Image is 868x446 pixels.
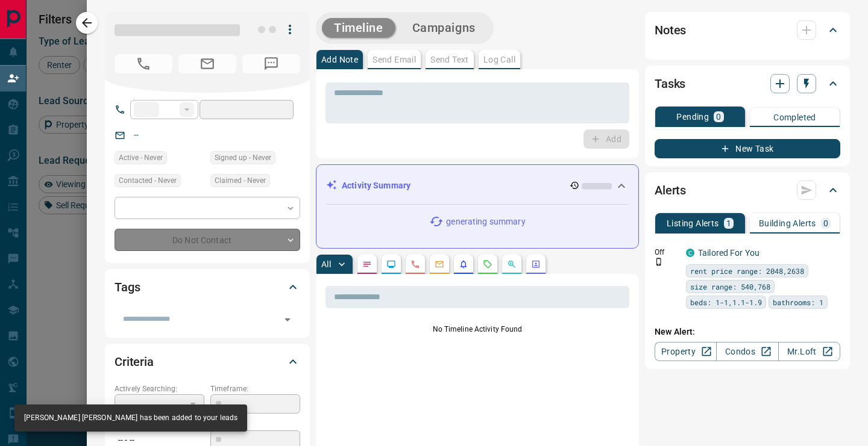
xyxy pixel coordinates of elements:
p: Activity Summary [342,179,410,192]
p: Listing Alerts [667,219,719,228]
button: Open [279,311,296,328]
p: Budget: [210,420,300,430]
div: Activity Summary [326,175,629,197]
p: 0 [823,219,828,228]
span: No Email [178,54,236,73]
p: No Timeline Activity Found [325,324,629,335]
a: Condos [716,342,778,361]
div: Tags [115,273,300,302]
span: rent price range: 2048,2638 [690,265,804,277]
span: No Number [242,54,300,73]
div: Alerts [655,176,840,205]
p: 0 [716,113,721,121]
svg: Lead Browsing Activity [386,259,396,269]
svg: Requests [483,259,492,269]
span: Contacted - Never [119,175,177,187]
p: Off [655,247,679,258]
svg: Opportunities [507,259,517,269]
svg: Listing Alerts [459,259,468,269]
a: Mr.Loft [778,342,840,361]
div: Tasks [655,69,840,98]
span: Signed up - Never [215,152,271,164]
h2: Tasks [655,74,685,93]
button: Campaigns [400,18,488,38]
div: condos.ca [686,249,694,257]
p: All [321,260,331,268]
p: 1 [726,219,731,228]
a: Property [655,342,717,361]
p: New Alert: [655,326,840,338]
h2: Tags [115,277,140,297]
svg: Notes [362,259,372,269]
h2: Alerts [655,181,686,200]
a: Tailored For You [698,248,759,258]
p: Pending [676,113,709,121]
button: New Task [655,139,840,158]
div: Do Not Contact [115,229,300,251]
p: generating summary [446,215,525,228]
div: Criteria [115,347,300,376]
p: Add Note [321,55,358,64]
a: -- [134,130,139,140]
div: [PERSON_NAME] [PERSON_NAME] has been added to your leads [24,408,237,428]
button: Timeline [322,18,395,38]
span: bathrooms: 1 [773,296,823,308]
p: Timeframe: [210,383,300,394]
span: beds: 1-1,1.1-1.9 [690,296,762,308]
span: size range: 540,768 [690,280,770,293]
div: Notes [655,16,840,45]
h2: Notes [655,20,686,40]
p: Actively Searching: [115,383,204,394]
svg: Agent Actions [531,259,541,269]
svg: Emails [435,259,444,269]
span: Claimed - Never [215,175,266,187]
span: No Number [115,54,172,73]
h2: Criteria [115,352,154,371]
svg: Push Notification Only [655,258,663,266]
span: Active - Never [119,152,163,164]
p: Completed [773,113,816,122]
p: Building Alerts [759,219,816,228]
svg: Calls [410,259,420,269]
